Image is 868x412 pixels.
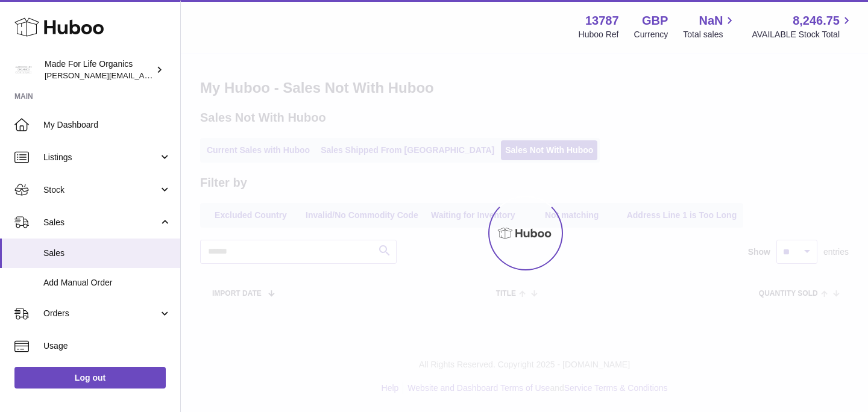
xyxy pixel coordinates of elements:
[14,367,166,389] a: Log out
[43,184,159,196] span: Stock
[699,13,723,29] span: NaN
[43,217,159,228] span: Sales
[43,248,171,259] span: Sales
[43,152,159,163] span: Listings
[43,340,171,352] span: Usage
[752,29,854,40] span: AVAILABLE Stock Total
[683,13,737,40] a: NaN Total sales
[43,277,171,289] span: Add Manual Order
[45,70,306,80] span: [PERSON_NAME][EMAIL_ADDRESS][PERSON_NAME][DOMAIN_NAME]
[45,58,153,81] div: Made For Life Organics
[642,13,668,29] strong: GBP
[14,61,33,79] img: geoff.winwood@madeforlifeorganics.com
[43,308,159,319] span: Orders
[634,29,668,40] div: Currency
[683,29,737,40] span: Total sales
[43,119,171,131] span: My Dashboard
[752,13,854,40] a: 8,246.75 AVAILABLE Stock Total
[585,13,619,29] strong: 13787
[579,29,619,40] div: Huboo Ref
[793,13,840,29] span: 8,246.75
